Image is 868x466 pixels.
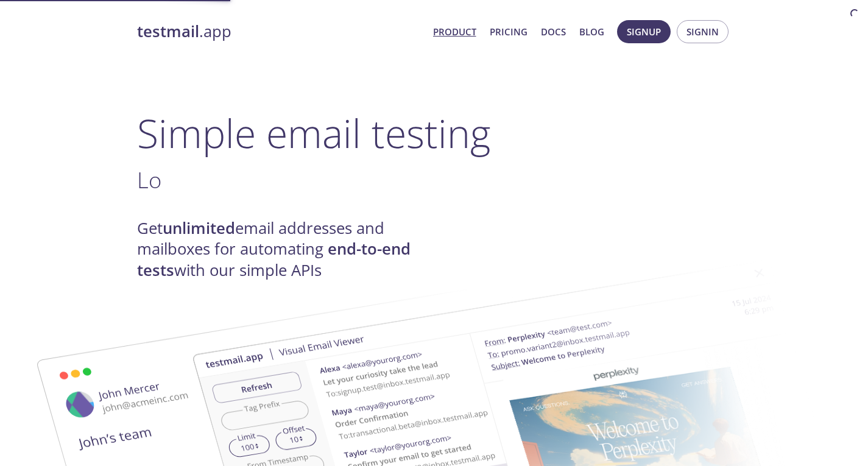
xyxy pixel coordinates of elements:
button: Signin [677,20,729,43]
a: Docs [541,24,566,40]
h1: Simple email testing [137,110,732,157]
a: testmail.app [137,21,423,42]
span: Signup [627,24,661,40]
a: Blog [579,24,604,40]
strong: end-to-end tests [137,238,411,280]
a: Pricing [490,24,528,40]
span: Signin [686,24,719,40]
a: Product [433,24,476,40]
strong: unlimited [163,217,235,239]
h4: Get email addresses and mailboxes for automating with our simple APIs [137,218,434,281]
span: Lo [137,164,161,195]
button: Signup [617,20,671,43]
strong: testmail [137,21,199,42]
